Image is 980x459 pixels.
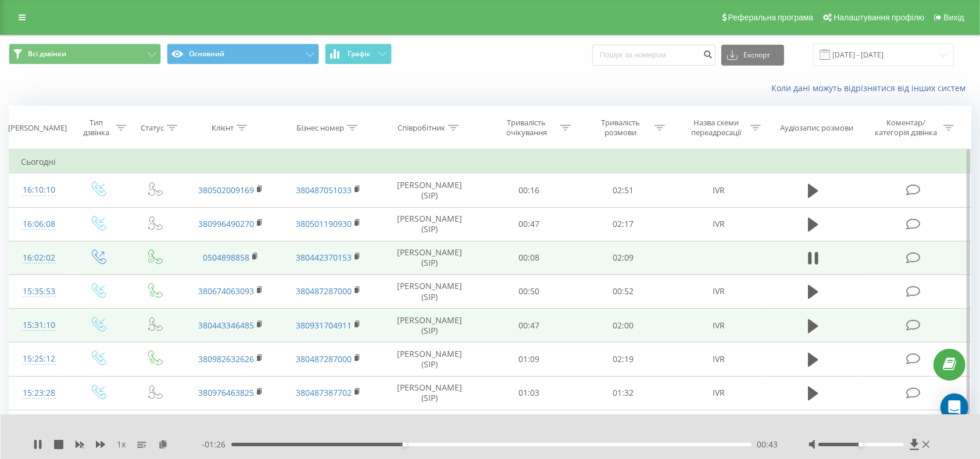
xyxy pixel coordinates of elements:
[685,118,747,138] div: Назва схеми переадресації
[198,387,254,398] a: 380976463825
[21,314,58,337] div: 15:31:10
[940,393,968,421] div: Open Intercom Messenger
[482,309,577,342] td: 00:47
[482,376,577,410] td: 01:03
[377,174,482,207] td: [PERSON_NAME] (SIP)
[198,320,254,331] a: 380443346485
[377,274,482,308] td: [PERSON_NAME] (SIP)
[670,207,768,241] td: IVR
[482,174,577,207] td: 00:16
[296,285,352,297] a: 380487287000
[834,13,924,22] span: Налаштування профілю
[296,252,352,263] a: 380442370153
[576,241,670,274] td: 02:09
[859,442,864,447] div: Accessibility label
[296,123,344,133] div: Бізнес номер
[377,241,482,274] td: [PERSON_NAME] (SIP)
[296,185,352,196] a: 380487051033
[872,118,940,138] div: Коментар/категорія дзвінка
[21,247,58,269] div: 16:02:02
[944,13,964,22] span: Вихід
[117,439,126,450] span: 1 x
[728,13,814,22] span: Реферальна програма
[482,241,577,274] td: 00:08
[296,387,352,398] a: 380487387702
[576,376,670,410] td: 01:32
[670,274,768,308] td: IVR
[670,342,768,376] td: IVR
[21,179,58,201] div: 16:10:10
[482,342,577,376] td: 01:09
[576,410,670,443] td: 00:34
[482,410,577,443] td: 00:50
[348,50,370,58] span: Графік
[576,274,670,308] td: 00:52
[377,410,482,443] td: [PERSON_NAME] (SIP)
[80,118,113,138] div: Тип дзвінка
[670,376,768,410] td: IVR
[21,213,58,236] div: 16:06:08
[482,207,577,241] td: 00:47
[198,285,254,297] a: 380674063093
[198,218,254,229] a: 380996490270
[296,353,352,364] a: 380487287000
[402,442,407,447] div: Accessibility label
[167,44,319,64] button: Основний
[203,252,249,263] a: 0504898858
[757,439,778,450] span: 00:43
[495,118,557,138] div: Тривалість очікування
[576,342,670,376] td: 02:19
[721,45,784,66] button: Експорт
[21,382,58,404] div: 15:23:28
[482,274,577,308] td: 00:50
[592,45,716,66] input: Пошук за номером
[28,49,66,59] span: Всі дзвінки
[377,309,482,342] td: [PERSON_NAME] (SIP)
[771,82,971,93] a: Коли дані можуть відрізнятися вiд інших систем
[377,207,482,241] td: [PERSON_NAME] (SIP)
[21,280,58,303] div: 15:35:53
[377,342,482,376] td: [PERSON_NAME] (SIP)
[198,185,254,196] a: 380502009169
[576,207,670,241] td: 02:17
[212,123,234,133] div: Клієнт
[780,123,853,133] div: Аудіозапис розмови
[198,353,254,364] a: 380982632626
[377,376,482,410] td: [PERSON_NAME] (SIP)
[398,123,445,133] div: Співробітник
[670,309,768,342] td: IVR
[576,174,670,207] td: 02:51
[296,320,352,331] a: 380931704911
[576,309,670,342] td: 02:00
[670,410,768,443] td: IVR
[9,44,161,64] button: Всі дзвінки
[21,348,58,370] div: 15:25:12
[141,123,164,133] div: Статус
[589,118,652,138] div: Тривалість розмови
[9,150,971,174] td: Сьогодні
[296,218,352,229] a: 380501190930
[202,439,231,450] span: - 01:26
[8,123,67,133] div: [PERSON_NAME]
[670,174,768,207] td: IVR
[325,44,392,64] button: Графік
